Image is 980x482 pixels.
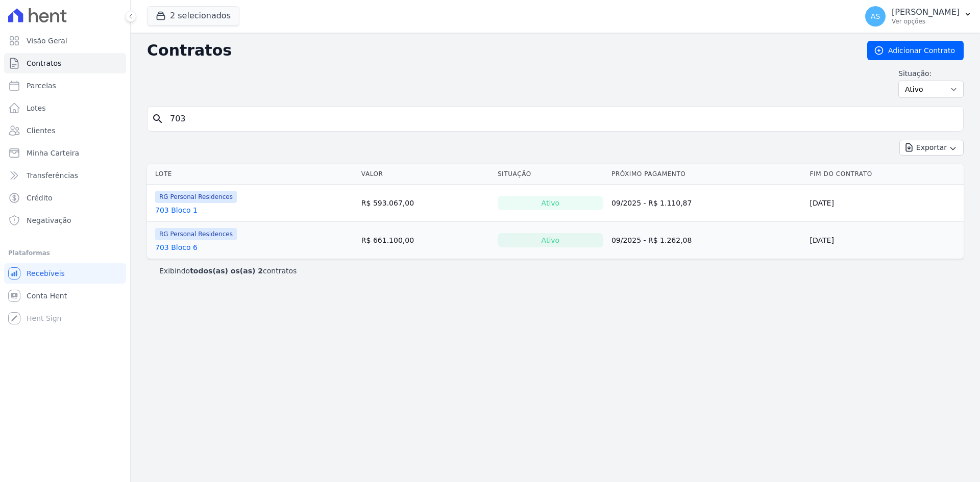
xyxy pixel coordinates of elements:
[27,103,46,113] span: Lotes
[806,164,964,185] th: Fim do Contrato
[27,148,79,158] span: Minha Carteira
[190,267,263,275] b: todos(as) os(as) 2
[27,170,78,181] span: Transferências
[4,165,126,186] a: Transferências
[806,185,964,222] td: [DATE]
[857,2,980,31] button: AS [PERSON_NAME] Ver opções
[147,6,239,26] button: 2 selecionados
[4,53,126,73] a: Contratos
[607,164,806,185] th: Próximo Pagamento
[4,75,126,96] a: Parcelas
[867,41,964,60] a: Adicionar Contrato
[357,164,494,185] th: Valor
[806,222,964,259] td: [DATE]
[152,113,164,125] i: search
[27,215,71,225] span: Negativação
[27,268,65,278] span: Recebíveis
[164,109,959,129] input: Buscar por nome do lote
[4,31,126,51] a: Visão Geral
[147,41,851,60] h2: Contratos
[4,143,126,163] a: Minha Carteira
[147,164,357,185] th: Lote
[8,247,122,259] div: Plataformas
[27,36,67,46] span: Visão Geral
[27,125,55,136] span: Clientes
[892,7,960,17] p: [PERSON_NAME]
[871,13,880,20] span: AS
[159,266,297,276] p: Exibindo contratos
[155,191,237,203] span: RG Personal Residences
[27,58,61,68] span: Contratos
[4,98,126,118] a: Lotes
[155,205,198,215] a: 703 Bloco 1
[899,140,964,156] button: Exportar
[27,81,56,91] span: Parcelas
[4,210,126,231] a: Negativação
[357,185,494,222] td: R$ 593.067,00
[494,164,607,185] th: Situação
[892,17,960,26] p: Ver opções
[611,199,692,207] a: 09/2025 - R$ 1.110,87
[4,263,126,284] a: Recebíveis
[4,286,126,306] a: Conta Hent
[27,291,67,301] span: Conta Hent
[27,193,53,203] span: Crédito
[4,120,126,141] a: Clientes
[898,68,964,79] label: Situação:
[498,196,603,210] div: Ativo
[4,188,126,208] a: Crédito
[155,242,198,252] a: 703 Bloco 6
[498,233,603,247] div: Ativo
[357,222,494,259] td: R$ 661.100,00
[155,228,237,240] span: RG Personal Residences
[611,236,692,244] a: 09/2025 - R$ 1.262,08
